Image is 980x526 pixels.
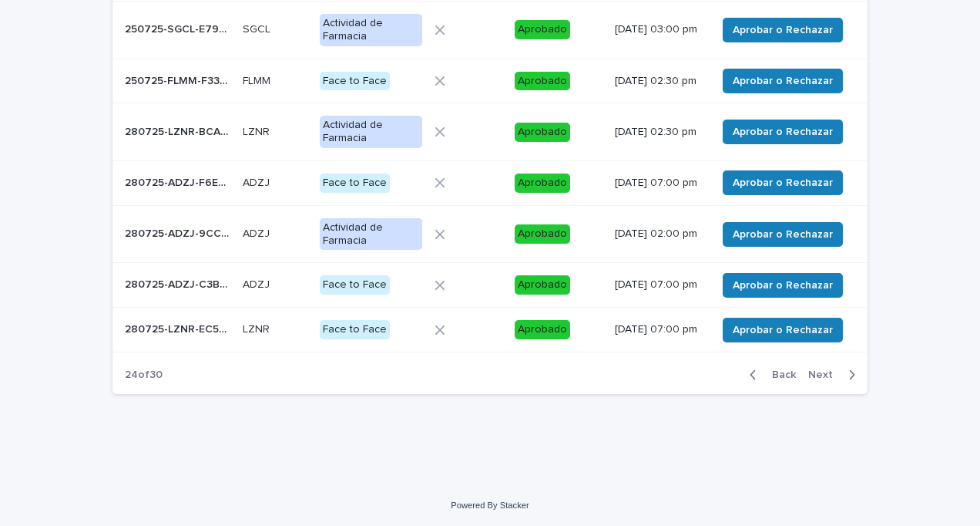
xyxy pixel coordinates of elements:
[615,126,703,139] p: [DATE] 02:30 pm
[515,72,570,91] div: Aprobado
[723,318,843,342] button: Aprobar o Rechazar
[243,174,273,190] p: ADZJ
[515,275,570,295] div: Aprobado
[733,175,833,191] span: Aprobar o Rechazar
[763,369,796,380] span: Back
[723,120,843,144] button: Aprobar o Rechazar
[243,123,273,139] p: LZNR
[723,69,843,93] button: Aprobar o Rechazar
[112,205,868,263] tr: 280725-ADZJ-9CC18B280725-ADZJ-9CC18B ADZJADZJ Actividad de FarmaciaAprobado[DATE] 02:00 pmAprobar...
[733,124,833,140] span: Aprobar o Rechazar
[723,222,843,247] button: Aprobar o Rechazar
[112,1,868,59] tr: 250725-SGCL-E798B9250725-SGCL-E798B9 SGCLSGCL Actividad de FarmaciaAprobado[DATE] 03:00 pmAprobar...
[320,174,390,193] div: Face to Face
[125,123,233,139] p: 280725-LZNR-BCAA88
[243,275,273,292] p: ADZJ
[320,14,422,46] div: Actividad de Farmacia
[320,320,390,339] div: Face to Face
[615,75,703,88] p: [DATE] 02:30 pm
[733,227,833,242] span: Aprobar o Rechazar
[515,320,570,339] div: Aprobado
[515,123,570,142] div: Aprobado
[243,20,274,36] p: SGCL
[733,73,833,89] span: Aprobar o Rechazar
[802,368,868,382] button: Next
[615,23,703,36] p: [DATE] 03:00 pm
[243,320,273,336] p: LZNR
[125,275,233,292] p: 280725-ADZJ-C3BBE8
[125,224,233,241] p: 280725-ADZJ-9CC18B
[733,22,833,38] span: Aprobar o Rechazar
[615,278,703,292] p: [DATE] 07:00 pm
[451,501,529,510] a: Powered By Stacker
[243,72,274,88] p: FLMM
[125,72,233,88] p: 250725-FLMM-F33F1D
[243,224,273,241] p: ADZJ
[515,224,570,244] div: Aprobado
[125,320,233,336] p: 280725-LZNR-EC5944
[615,228,703,241] p: [DATE] 02:00 pm
[320,218,422,251] div: Actividad de Farmacia
[808,369,842,380] span: Next
[112,59,868,103] tr: 250725-FLMM-F33F1D250725-FLMM-F33F1D FLMMFLMM Face to FaceAprobado[DATE] 02:30 pmAprobar o Rechazar
[125,20,233,36] p: 250725-SGCL-E798B9
[112,160,868,205] tr: 280725-ADZJ-F6EC0C280725-ADZJ-F6EC0C ADZJADZJ Face to FaceAprobado[DATE] 07:00 pmAprobar o Rechazar
[112,263,868,308] tr: 280725-ADZJ-C3BBE8280725-ADZJ-C3BBE8 ADZJADZJ Face to FaceAprobado[DATE] 07:00 pmAprobar o Rechazar
[112,356,175,394] p: 24 of 30
[733,278,833,293] span: Aprobar o Rechazar
[125,174,233,190] p: 280725-ADZJ-F6EC0C
[737,368,802,382] button: Back
[733,322,833,338] span: Aprobar o Rechazar
[320,275,390,295] div: Face to Face
[615,177,703,190] p: [DATE] 07:00 pm
[615,323,703,336] p: [DATE] 07:00 pm
[320,72,390,91] div: Face to Face
[723,18,843,42] button: Aprobar o Rechazar
[112,103,868,161] tr: 280725-LZNR-BCAA88280725-LZNR-BCAA88 LZNRLZNR Actividad de FarmaciaAprobado[DATE] 02:30 pmAprobar...
[320,116,422,148] div: Actividad de Farmacia
[515,20,570,39] div: Aprobado
[112,308,868,352] tr: 280725-LZNR-EC5944280725-LZNR-EC5944 LZNRLZNR Face to FaceAprobado[DATE] 07:00 pmAprobar o Rechazar
[723,273,843,298] button: Aprobar o Rechazar
[515,174,570,193] div: Aprobado
[723,170,843,195] button: Aprobar o Rechazar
